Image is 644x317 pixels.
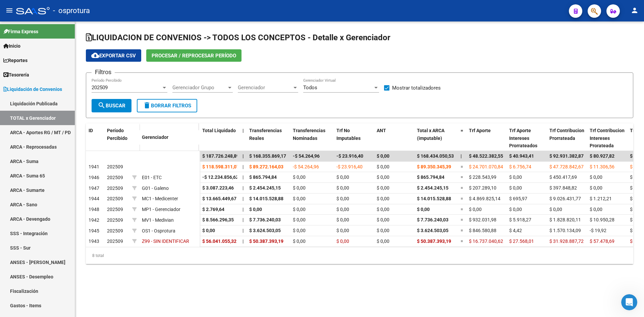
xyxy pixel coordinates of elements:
[469,174,496,180] span: $ 228.543,99
[458,123,466,153] datatable-header-cell: =
[92,67,115,77] h3: Filtros
[509,196,527,201] span: $ 695,97
[107,239,123,244] span: 202509
[143,103,191,109] span: Borrar Filtros
[243,164,244,169] span: |
[461,164,463,169] span: =
[243,239,244,244] span: |
[469,239,503,244] span: $ 16.737.040,62
[590,217,614,222] span: $ 10.950,28
[293,174,306,180] span: $ 0,00
[92,99,131,112] button: Buscar
[461,174,463,180] span: =
[377,228,389,233] span: $ 0,00
[549,174,577,180] span: $ 450.417,69
[549,153,584,159] span: $ 92.931.382,87
[107,228,123,233] span: 202509
[590,207,602,212] span: $ 0,00
[89,207,99,212] span: 1948
[414,123,458,153] datatable-header-cell: Total x ARCA (imputable)
[89,128,93,133] span: ID
[509,239,534,244] span: $ 27.568,01
[549,228,581,233] span: $ 1.570.134,09
[509,207,522,212] span: $ 0,00
[142,228,175,233] span: OS1 - Osprotura
[469,153,503,159] span: $ 48.522.382,55
[293,217,306,222] span: $ 0,00
[247,123,290,153] datatable-header-cell: Transferencias Reales
[86,123,104,152] datatable-header-cell: ID
[89,228,99,233] span: 1945
[549,196,581,201] span: $ 9.026.431,77
[417,228,448,233] span: $ 3.624.503,05
[417,164,451,169] span: $ 89.350.345,39
[549,217,581,222] span: $ 1.828.820,11
[3,28,38,35] span: Firma Express
[243,128,244,133] span: |
[3,42,20,50] span: Inicio
[293,128,325,141] span: Transferencias Nominadas
[336,207,349,212] span: $ 0,00
[243,185,244,191] span: |
[143,101,151,109] mat-icon: delete
[202,239,236,244] span: $ 56.041.055,32
[377,153,389,159] span: $ 0,00
[377,207,389,212] span: $ 0,00
[89,196,99,201] span: 1944
[142,217,174,223] span: MV1 - Medivian
[630,207,643,212] span: $ 0,00
[290,123,334,153] datatable-header-cell: Transferencias Nominadas
[243,153,244,159] span: |
[469,217,496,222] span: $ 932.031,98
[91,51,99,59] mat-icon: cloud_download
[417,128,444,141] span: Total x ARCA (imputable)
[377,217,389,222] span: $ 0,00
[417,185,448,191] span: $ 2.454.245,15
[91,53,136,59] span: Exportar CSV
[336,128,361,141] span: Trf No Imputables
[377,174,389,180] span: $ 0,00
[303,85,317,91] span: Todos
[590,185,602,191] span: $ 0,00
[249,217,281,222] span: $ 7.736.240,03
[142,239,189,244] span: Z99 - SIN IDENTIFICAR
[202,128,236,133] span: Total Liquidado
[243,217,244,222] span: |
[417,207,430,212] span: $ 0,00
[200,123,240,153] datatable-header-cell: Total Liquidado
[336,153,363,159] span: -$ 23.916,40
[469,185,496,191] span: $ 207.289,10
[469,228,496,233] span: $ 846.580,88
[202,164,239,169] span: $ 118.598.311,07
[587,123,627,153] datatable-header-cell: Trf Contribucion Intereses Prorateada
[590,164,614,169] span: $ 11.306,56
[86,33,390,42] span: LIQUIDACION DE CONVENIOS -> TODOS LOS CONCEPTOS - Detalle x Gerenciador
[509,164,531,169] span: $ 6.756,74
[98,103,125,109] span: Buscar
[590,153,614,159] span: $ 80.927,82
[142,196,178,201] span: MC1 - Medicenter
[107,196,123,201] span: 202509
[243,207,244,212] span: |
[240,123,247,153] datatable-header-cell: |
[107,217,123,223] span: 202509
[89,175,99,180] span: 1946
[461,217,463,222] span: =
[3,71,29,78] span: Tesorería
[293,185,306,191] span: $ 0,00
[5,6,13,14] mat-icon: menu
[549,239,584,244] span: $ 31.928.887,72
[336,185,349,191] span: $ 0,00
[549,185,577,191] span: $ 397.848,82
[172,85,227,91] span: Gerenciador Grupo
[107,175,123,180] span: 202509
[104,123,129,152] datatable-header-cell: Período Percibido
[461,153,462,159] span: |
[249,128,282,141] span: Transferencias Reales
[243,174,244,180] span: |
[89,239,99,244] span: 1943
[392,84,441,92] span: Mostrar totalizadores
[86,247,633,264] div: 8 total
[293,153,320,159] span: -$ 54.264,96
[509,217,531,222] span: $ 5.918,27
